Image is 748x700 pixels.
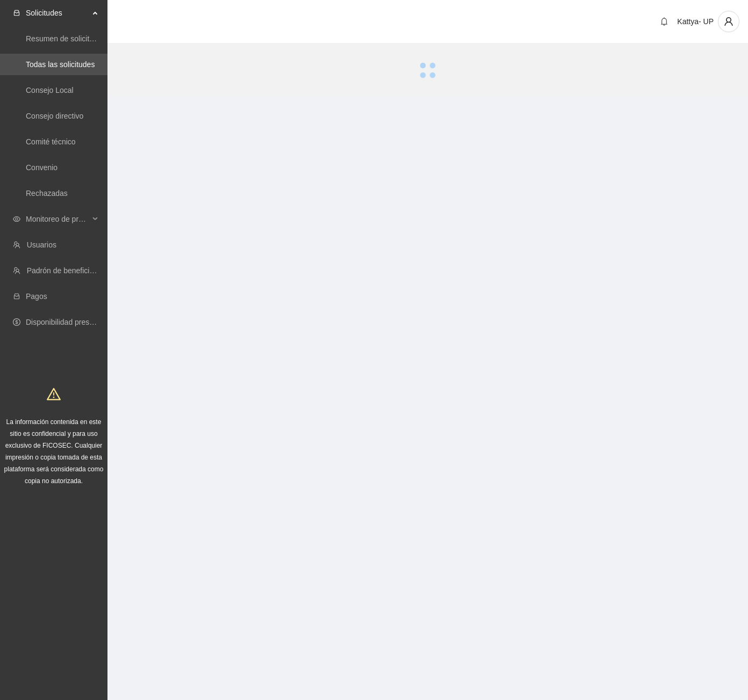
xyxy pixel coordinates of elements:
[26,163,57,172] a: Convenio
[718,11,739,32] button: user
[26,2,89,24] span: Solicitudes
[656,17,672,26] span: bell
[26,292,47,301] a: Pagos
[26,318,118,326] a: Disponibilidad presupuestal
[656,13,673,30] button: bell
[47,387,61,401] span: warning
[13,215,20,223] span: eye
[26,137,76,146] a: Comité técnico
[27,266,106,275] a: Padrón de beneficiarios
[26,208,89,230] span: Monitoreo de proyectos
[26,189,68,198] a: Rechazadas
[26,60,95,69] a: Todas las solicitudes
[677,17,714,26] span: Kattya- UP
[26,34,147,43] a: Resumen de solicitudes por aprobar
[27,240,56,249] a: Usuarios
[26,86,74,94] a: Consejo Local
[4,418,104,485] span: La información contenida en este sitio es confidencial y para uso exclusivo de FICOSEC. Cualquier...
[13,9,20,17] span: inbox
[26,112,83,120] a: Consejo directivo
[718,17,739,26] span: user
